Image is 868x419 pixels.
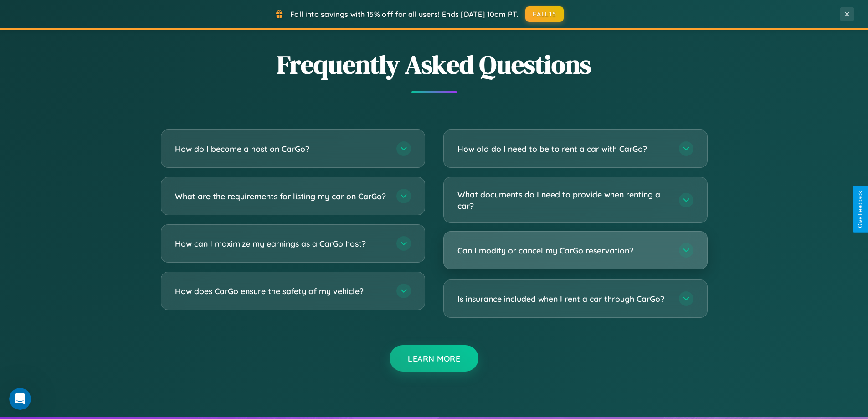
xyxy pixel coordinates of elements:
[290,10,519,19] span: Fall into savings with 15% off for all users! Ends [DATE] 10am PT.
[161,47,708,82] h2: Frequently Asked Questions
[457,245,670,256] h3: Can I modify or cancel my CarGo reservation?
[175,191,387,202] h3: What are the requirements for listing my car on CarGo?
[457,189,670,211] h3: What documents do I need to provide when renting a car?
[525,6,564,22] button: FALL15
[9,388,31,410] iframe: Intercom live chat
[457,293,670,305] h3: Is insurance included when I rent a car through CarGo?
[175,143,387,155] h3: How do I become a host on CarGo?
[175,238,387,249] h3: How can I maximize my earnings as a CarGo host?
[457,143,670,155] h3: How old do I need to be to rent a car with CarGo?
[857,191,863,228] div: Give Feedback
[175,285,387,297] h3: How does CarGo ensure the safety of my vehicle?
[390,345,478,372] button: Learn More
